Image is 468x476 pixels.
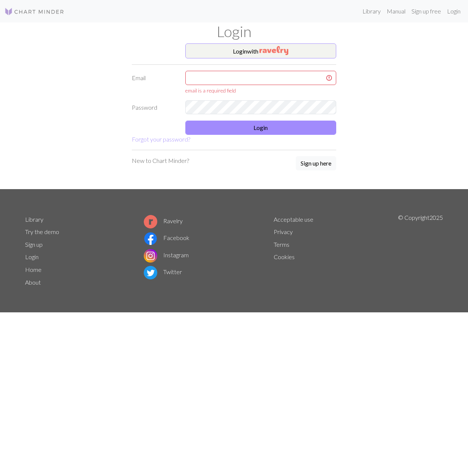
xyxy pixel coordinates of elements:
[444,4,464,19] a: Login
[259,46,288,55] img: Ravelry
[25,253,39,260] a: Login
[4,7,64,16] img: Logo
[185,121,337,135] button: Login
[127,71,181,94] label: Email
[25,241,43,248] a: Sign up
[127,100,181,115] label: Password
[25,266,42,273] a: Home
[25,279,41,286] a: About
[25,216,43,223] a: Library
[144,251,189,258] a: Instagram
[132,156,189,165] p: New to Chart Minder?
[144,234,189,241] a: Facebook
[274,253,295,260] a: Cookies
[384,4,408,19] a: Manual
[408,4,444,19] a: Sign up free
[25,228,59,235] a: Try the demo
[274,241,289,248] a: Terms
[21,22,447,40] h1: Login
[144,217,183,224] a: Ravelry
[144,249,157,263] img: Instagram logo
[296,156,336,171] a: Sign up here
[359,4,384,19] a: Library
[185,87,337,94] div: email is a required field
[144,232,157,245] img: Facebook logo
[296,156,336,170] button: Sign up here
[274,228,293,235] a: Privacy
[398,213,443,289] p: © Copyright 2025
[144,268,182,275] a: Twitter
[144,266,157,279] img: Twitter logo
[144,215,157,228] img: Ravelry logo
[132,136,190,143] a: Forgot your password?
[274,216,313,223] a: Acceptable use
[185,43,337,58] button: Loginwith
